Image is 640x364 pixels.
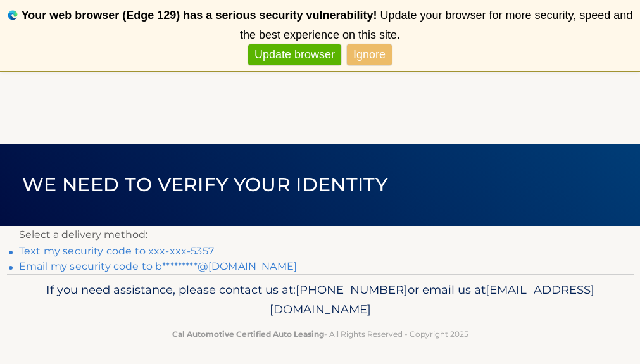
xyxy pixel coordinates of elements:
a: Ignore [347,44,392,65]
span: We need to verify your identity [22,173,387,196]
p: Select a delivery method: [19,226,621,244]
b: Your web browser (Edge 129) has a serious security vulnerability! [22,9,377,22]
a: Email my security code to b*********@[DOMAIN_NAME] [19,260,297,272]
strong: Cal Automotive Certified Auto Leasing [172,329,324,339]
span: [PHONE_NUMBER] [296,282,408,297]
p: - All Rights Reserved - Copyright 2025 [26,327,615,341]
span: Update your browser for more security, speed and the best experience on this site. [240,9,632,41]
a: Text my security code to xxx-xxx-5357 [19,245,214,257]
p: If you need assistance, please contact us at: or email us at [26,280,615,320]
a: Update browser [248,44,341,65]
